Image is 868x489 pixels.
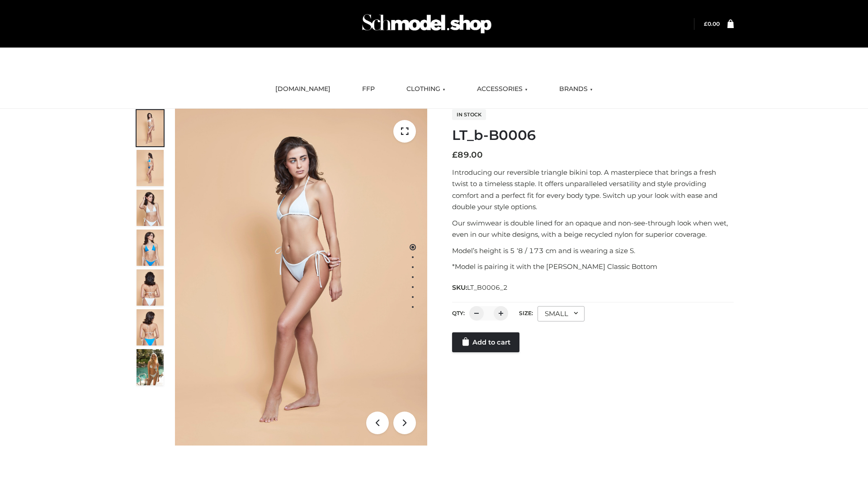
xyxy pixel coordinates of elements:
[452,261,734,273] p: *Model is pairing it with the [PERSON_NAME] Classic Bottom
[452,282,509,293] span: SKU:
[137,230,164,266] img: ArielClassicBikiniTop_CloudNine_AzureSky_OW114ECO_4-scaled.jpg
[175,109,427,446] img: LT_b-B0006
[452,109,486,120] span: In stock
[452,332,519,352] a: Add to cart
[400,79,452,99] a: CLOTHING
[452,167,734,213] p: Introducing our reversible triangle bikini top. A masterpiece that brings a fresh twist to a time...
[137,190,164,226] img: ArielClassicBikiniTop_CloudNine_AzureSky_OW114ECO_3-scaled.jpg
[519,310,533,316] label: Size:
[704,20,720,27] bdi: 0.00
[359,6,495,42] img: Schmodel Admin 964
[538,306,585,321] div: SMALL
[137,309,164,345] img: ArielClassicBikiniTop_CloudNine_AzureSky_OW114ECO_8-scaled.jpg
[452,245,734,257] p: Model’s height is 5 ‘8 / 173 cm and is wearing a size S.
[704,20,720,27] a: £0.00
[704,20,708,27] span: £
[452,150,458,160] span: £
[452,310,465,316] label: QTY:
[137,150,164,186] img: ArielClassicBikiniTop_CloudNine_AzureSky_OW114ECO_2-scaled.jpg
[470,79,534,99] a: ACCESSORIES
[137,269,164,306] img: ArielClassicBikiniTop_CloudNine_AzureSky_OW114ECO_7-scaled.jpg
[552,79,599,99] a: BRANDS
[467,283,508,292] span: LT_B0006_2
[355,79,382,99] a: FFP
[137,349,164,385] img: Arieltop_CloudNine_AzureSky2.jpg
[452,217,734,240] p: Our swimwear is double lined for an opaque and non-see-through look when wet, even in our white d...
[269,79,337,99] a: [DOMAIN_NAME]
[452,127,734,144] h1: LT_b-B0006
[137,110,164,146] img: ArielClassicBikiniTop_CloudNine_AzureSky_OW114ECO_1-scaled.jpg
[452,150,483,160] bdi: 89.00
